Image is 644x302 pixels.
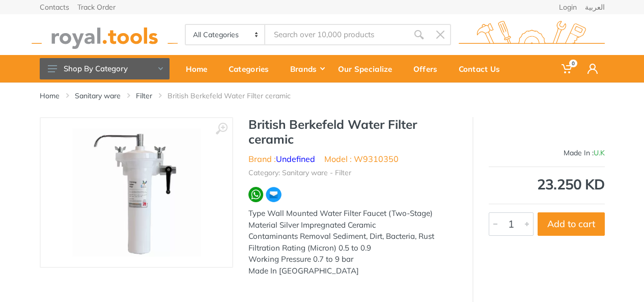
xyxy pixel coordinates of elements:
[265,186,282,203] img: ma.webp
[248,242,457,254] div: Filtration Rating (Micron) 0.5 to 0.9
[40,91,60,101] a: Home
[283,58,331,79] div: Brands
[452,55,514,83] a: Contact Us
[594,148,605,157] span: U.K
[32,21,178,49] img: royal.tools Logo
[248,153,315,165] li: Brand :
[406,58,452,79] div: Offers
[179,55,221,83] a: Home
[452,58,514,79] div: Contact Us
[186,25,266,44] select: Category
[248,254,457,265] div: Working Pressure 0.7 to 9 bar
[459,21,605,49] img: royal.tools Logo
[265,24,408,45] input: Site search
[324,153,399,165] li: Model : W9310350
[167,91,306,101] li: British Berkefeld Water Filter ceramic
[40,58,170,79] button: Shop By Category
[538,212,605,236] button: Add to cart
[554,55,580,83] a: 0
[574,122,605,148] img: Undefined
[248,187,264,202] img: wa.webp
[406,55,452,83] a: Offers
[221,55,283,83] a: Categories
[136,91,152,101] a: Filter
[248,117,457,147] h1: British Berkefeld Water Filter ceramic
[248,231,457,242] div: Contaminants Removal Sediment, Dirt, Bacteria, Rust
[331,55,406,83] a: Our Specialize
[72,128,201,257] img: Royal Tools - British Berkefeld Water Filter ceramic
[585,4,605,11] a: العربية
[569,60,577,67] span: 0
[248,168,351,178] li: Category: Sanitary ware - Filter
[248,208,457,219] div: Type Wall Mounted Water Filter Faucet (Two-Stage)
[75,91,121,101] a: Sanitary ware
[248,219,457,231] div: Material Silver Impregnated Ceramic
[40,4,69,11] a: Contacts
[489,148,605,158] div: Made In :
[179,58,221,79] div: Home
[559,4,577,11] a: Login
[331,58,406,79] div: Our Specialize
[221,58,283,79] div: Categories
[77,4,116,11] a: Track Order
[276,154,315,164] a: Undefined
[40,91,605,101] nav: breadcrumb
[489,177,605,191] div: 23.250 KD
